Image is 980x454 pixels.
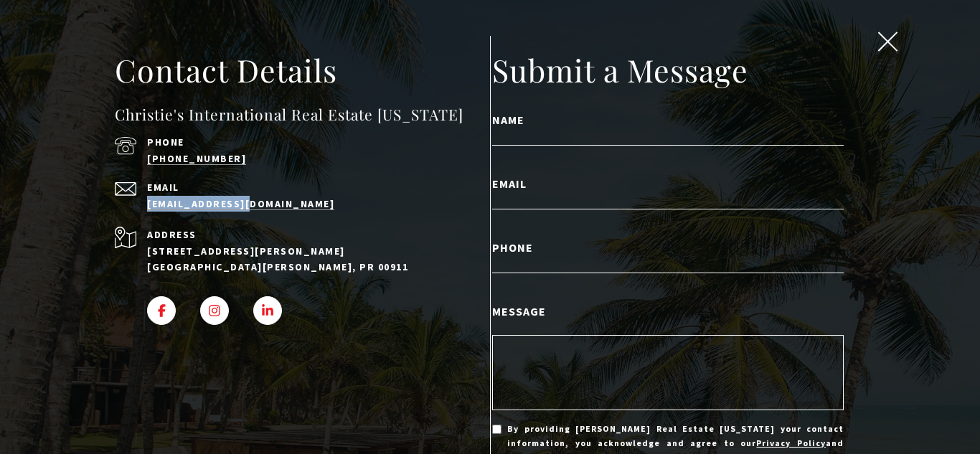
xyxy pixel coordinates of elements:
a: FACEBOOK - open in a new tab [147,296,176,325]
a: LINKEDIN - open in a new tab [253,296,282,325]
p: Address [147,227,453,242]
div: Do you have questions? [15,32,207,42]
a: [EMAIL_ADDRESS][DOMAIN_NAME] [147,197,334,210]
div: Call or text [DATE], we are here to help! [15,46,207,56]
span: [PHONE_NUMBER] [59,67,179,82]
h2: Submit a Message [492,50,844,90]
p: Email [147,182,453,192]
a: INSTAGRAM - open in a new tab [200,296,229,325]
a: call (939) 337-3000 [147,152,246,165]
p: Phone [147,137,453,147]
label: Phone [492,238,844,257]
span: I agree to be contacted by [PERSON_NAME] International Real Estate PR via text, call & email. To ... [18,88,204,115]
label: Message [492,302,844,321]
p: [STREET_ADDRESS][PERSON_NAME] [GEOGRAPHIC_DATA][PERSON_NAME], PR 00911 [147,243,453,275]
button: close modal [874,32,901,56]
input: By providing [PERSON_NAME] Real Estate [US_STATE] your contact information, you acknowledge and a... [492,425,501,434]
h2: Contact Details [115,50,490,90]
label: Email [492,174,844,193]
label: Name [492,110,844,129]
h4: Christie's International Real Estate [US_STATE] [115,103,490,126]
a: Privacy Policy - open in a new tab [756,438,826,448]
